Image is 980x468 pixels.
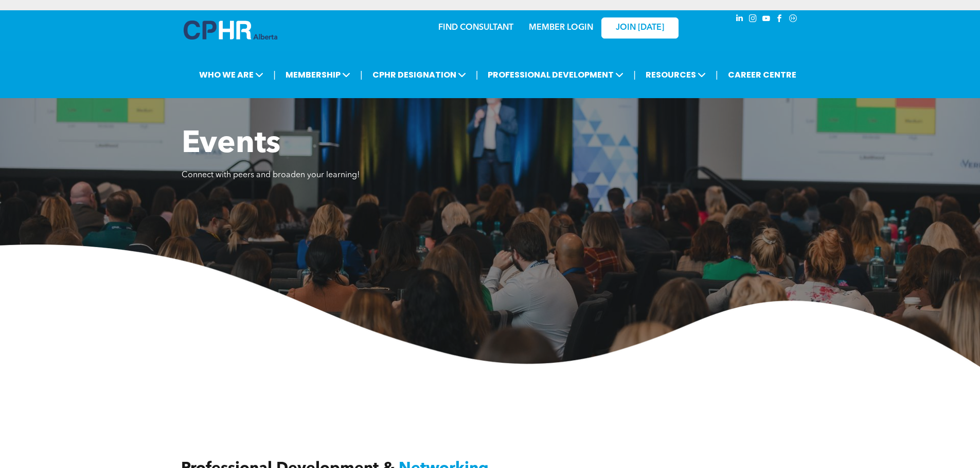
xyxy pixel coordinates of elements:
[643,65,709,84] span: RESOURCES
[747,13,759,27] a: instagram
[282,65,353,84] span: MEMBERSHIP
[485,65,627,84] span: PROFESSIONAL DEVELOPMENT
[616,23,664,33] span: JOIN [DATE]
[734,13,745,27] a: linkedin
[788,13,799,27] a: Social network
[438,24,513,32] a: FIND CONSULTANT
[196,65,266,84] span: WHO WE ARE
[633,64,636,85] li: |
[761,13,772,27] a: youtube
[182,129,280,160] span: Events
[601,17,679,39] a: JOIN [DATE]
[273,64,276,85] li: |
[369,65,469,84] span: CPHR DESIGNATION
[716,64,718,85] li: |
[184,21,277,40] img: A blue and white logo for cp alberta
[476,64,478,85] li: |
[182,171,360,179] span: Connect with peers and broaden your learning!
[360,64,363,85] li: |
[774,13,786,27] a: facebook
[529,24,593,32] a: MEMBER LOGIN
[725,65,799,84] a: CAREER CENTRE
